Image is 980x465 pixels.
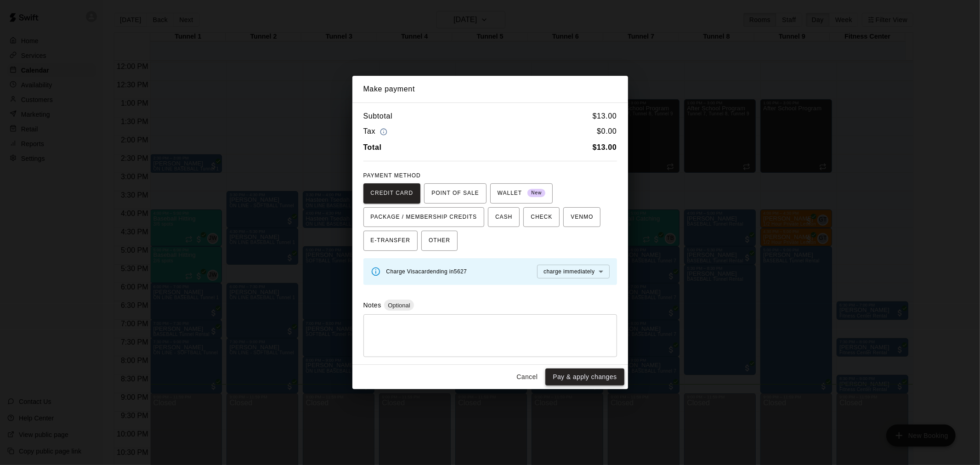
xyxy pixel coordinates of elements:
button: VENMO [563,207,600,227]
span: POINT OF SALE [431,186,479,201]
button: Pay & apply changes [545,369,624,386]
span: PACKAGE / MEMBERSHIP CREDITS [371,210,477,225]
span: WALLET [498,186,546,201]
span: charge immediately [544,268,595,275]
span: PAYMENT METHOD [363,172,421,179]
h6: $ 13.00 [593,110,617,122]
span: E-TRANSFER [371,233,411,248]
span: VENMO [571,210,593,225]
button: Cancel [512,369,542,386]
button: PACKAGE / MEMBERSHIP CREDITS [363,207,485,227]
b: Total [363,143,382,151]
button: POINT OF SALE [424,183,486,204]
h2: Make payment [352,76,628,102]
span: CASH [495,210,512,225]
label: Notes [363,301,381,309]
span: Optional [384,302,414,309]
span: Charge Visa card ending in 5627 [386,268,467,275]
button: E-TRANSFER [363,231,418,251]
span: New [527,187,545,199]
button: WALLET New [490,183,553,204]
span: OTHER [429,233,450,248]
h6: Tax [363,125,390,138]
button: CASH [488,207,520,227]
h6: $ 0.00 [597,125,617,138]
button: CHECK [523,207,560,227]
button: OTHER [421,231,458,251]
span: CREDIT CARD [371,186,414,201]
button: CREDIT CARD [363,183,421,204]
span: CHECK [531,210,552,225]
h6: Subtotal [363,110,393,122]
b: $ 13.00 [593,143,617,151]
